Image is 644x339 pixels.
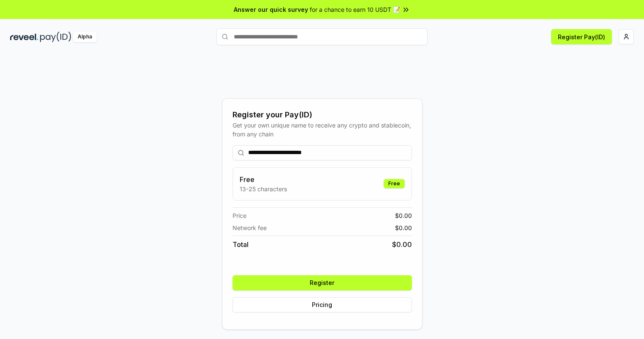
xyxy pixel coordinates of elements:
[392,239,412,250] span: $ 0.00
[233,297,412,312] button: Pricing
[233,223,267,232] span: Network fee
[395,223,412,232] span: $ 0.00
[234,5,308,14] span: Answer our quick survey
[233,275,412,290] button: Register
[40,32,71,42] img: pay_id
[551,29,612,44] button: Register Pay(ID)
[233,239,249,250] span: Total
[240,184,287,193] p: 13-25 characters
[233,109,412,121] div: Register your Pay(ID)
[310,5,400,14] span: for a chance to earn 10 USDT 📝
[240,174,287,184] h3: Free
[10,32,38,42] img: reveel_dark
[395,211,412,220] span: $ 0.00
[233,211,246,220] span: Price
[233,121,412,138] div: Get your own unique name to receive any crypto and stablecoin, from any chain
[73,32,97,42] div: Alpha
[384,179,405,188] div: Free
